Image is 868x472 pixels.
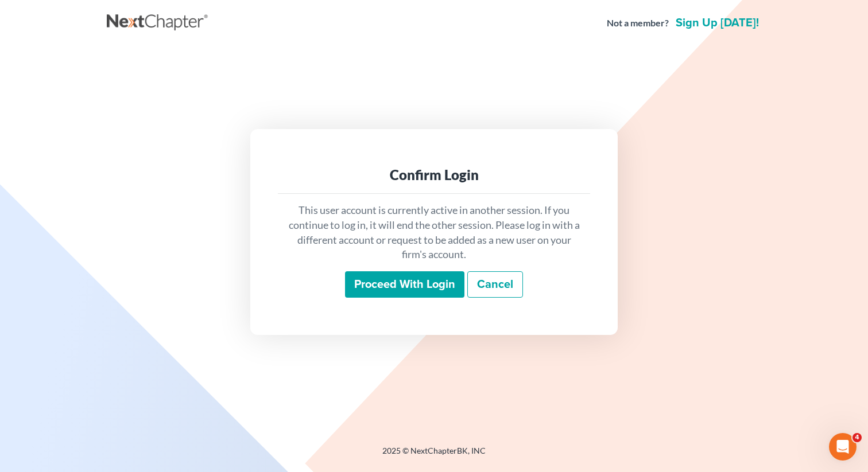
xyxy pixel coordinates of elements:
[287,166,581,184] div: Confirm Login
[107,445,761,466] div: 2025 © NextChapterBK, INC
[607,17,669,30] strong: Not a member?
[673,17,761,29] a: Sign up [DATE]!
[345,271,464,298] input: Proceed with login
[467,271,523,298] a: Cancel
[287,203,581,262] p: This user account is currently active in another session. If you continue to log in, it will end ...
[852,433,862,442] span: 4
[829,433,857,461] iframe: Intercom live chat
